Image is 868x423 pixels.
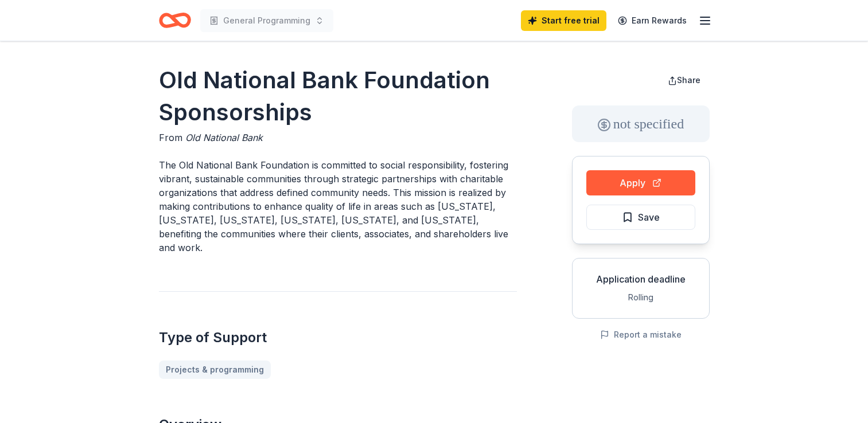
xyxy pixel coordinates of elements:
span: Share [677,75,700,85]
h2: Type of Support [159,328,517,347]
div: Application deadline [582,272,700,286]
div: Rolling [582,291,700,304]
button: Share [659,69,710,92]
a: Home [159,7,191,34]
button: Apply [586,170,695,195]
p: The Old National Bank Foundation is committed to social responsibility, fostering vibrant, sustai... [159,158,517,254]
button: Report a mistake [600,328,682,342]
button: General Programming [200,9,333,32]
a: Earn Rewards [611,10,694,31]
span: Save [638,210,660,225]
div: not specified [572,105,710,142]
span: General Programming [223,14,310,28]
div: From [159,131,517,144]
button: Save [586,205,695,230]
h1: Old National Bank Foundation Sponsorships [159,64,517,128]
a: Projects & programming [159,361,271,379]
a: Start free trial [521,10,606,31]
span: Old National Bank [185,132,263,143]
